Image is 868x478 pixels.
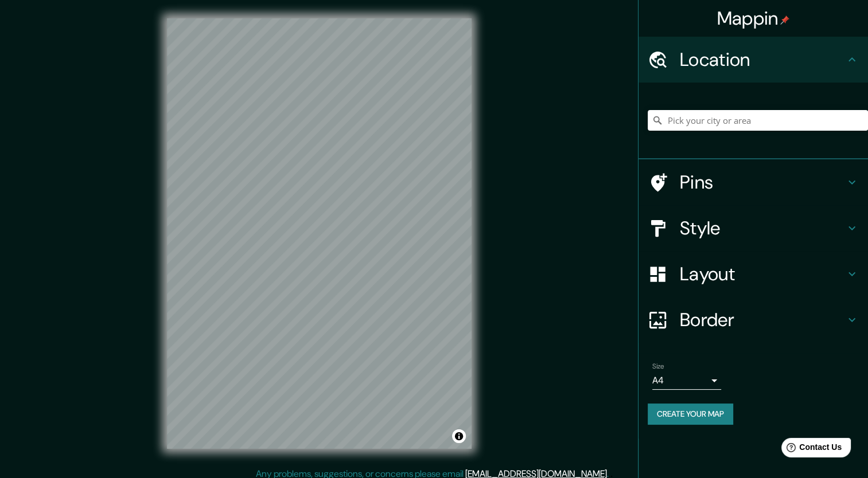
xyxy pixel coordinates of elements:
button: Create your map [648,403,733,425]
h4: Border [680,308,845,331]
div: Style [639,205,868,251]
h4: Layout [680,262,845,285]
div: Layout [639,251,868,297]
button: Toggle attribution [452,429,466,443]
img: pin-icon.png [780,15,789,25]
div: Pins [639,159,868,205]
h4: Pins [680,171,845,194]
h4: Location [680,48,845,71]
label: Size [652,362,664,371]
iframe: Help widget launcher [766,433,855,465]
canvas: Map [167,18,472,449]
h4: Mappin [717,7,790,30]
div: Border [639,297,868,343]
h4: Style [680,217,845,240]
div: A4 [652,371,721,390]
input: Pick your city or area [648,110,868,131]
div: Location [639,37,868,83]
